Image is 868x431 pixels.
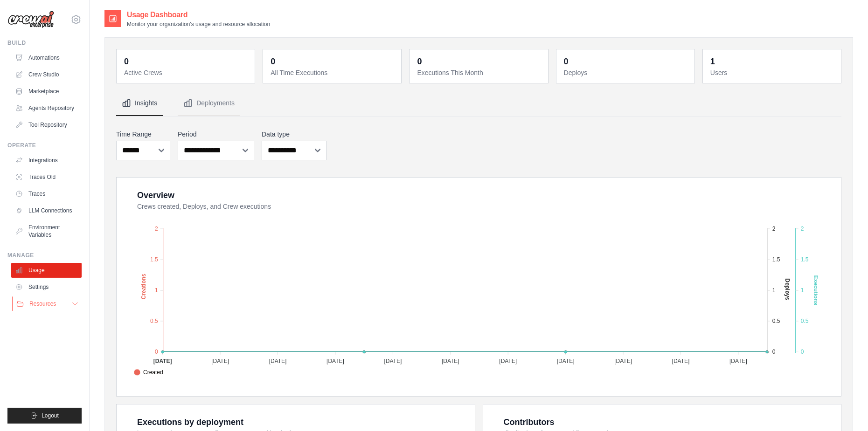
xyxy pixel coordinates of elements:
tspan: 1 [801,287,804,294]
text: Deploys [784,278,791,300]
tspan: 0 [155,349,158,355]
a: Traces [11,186,82,201]
tspan: 1 [155,287,158,294]
tspan: 2 [801,226,804,232]
div: 0 [417,55,422,68]
div: 1 [710,55,715,68]
tspan: [DATE] [326,358,344,364]
tspan: [DATE] [442,358,459,364]
div: 0 [271,55,275,68]
tspan: [DATE] [614,358,632,364]
text: Creations [140,274,147,300]
text: Executions [812,275,819,305]
label: Time Range [116,130,170,139]
tspan: 1.5 [801,256,809,263]
dt: Users [710,68,835,77]
div: Build [7,39,82,47]
div: Overview [137,189,174,202]
h2: Usage Dashboard [127,9,270,21]
a: Crew Studio [11,67,82,82]
a: Settings [11,280,82,294]
a: Agents Repository [11,101,82,116]
label: Data type [262,130,326,139]
button: Logout [7,408,82,424]
tspan: 2 [772,226,776,232]
nav: Tabs [116,91,841,116]
button: Deployments [178,91,240,116]
tspan: [DATE] [557,358,575,364]
tspan: [DATE] [499,358,517,364]
tspan: [DATE] [672,358,690,364]
label: Period [178,130,254,139]
span: Created [134,368,163,376]
dt: All Time Executions [271,68,396,77]
dt: Executions This Month [417,68,542,77]
button: Insights [116,91,163,116]
tspan: [DATE] [153,358,172,364]
a: Automations [11,50,82,65]
tspan: [DATE] [384,358,402,364]
span: Resources [29,300,56,308]
tspan: 0.5 [801,318,809,324]
tspan: 1.5 [150,256,158,263]
div: Contributors [504,416,555,429]
div: 0 [124,55,129,68]
tspan: 2 [155,226,158,232]
span: Logout [42,412,59,419]
a: Environment Variables [11,220,82,242]
tspan: [DATE] [211,358,229,364]
tspan: [DATE] [729,358,747,364]
a: Traces Old [11,170,82,185]
a: Marketplace [11,84,82,99]
tspan: 0 [772,349,776,355]
div: 0 [564,55,569,68]
tspan: 1 [772,287,776,294]
tspan: [DATE] [269,358,287,364]
p: Monitor your organization's usage and resource allocation [127,21,270,28]
tspan: 0 [801,349,804,355]
dt: Active Crews [124,68,249,77]
tspan: 0.5 [150,318,158,324]
a: Usage [11,263,82,278]
tspan: 0.5 [772,318,780,324]
a: Integrations [11,153,82,168]
div: Manage [7,252,82,259]
div: Executions by deployment [137,416,243,429]
button: Resources [12,296,83,311]
dt: Deploys [564,68,689,77]
a: LLM Connections [11,203,82,218]
a: Tool Repository [11,117,82,132]
dt: Crews created, Deploys, and Crew executions [137,202,830,211]
img: Logo [7,11,54,28]
div: Operate [7,142,82,149]
tspan: 1.5 [772,256,780,263]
